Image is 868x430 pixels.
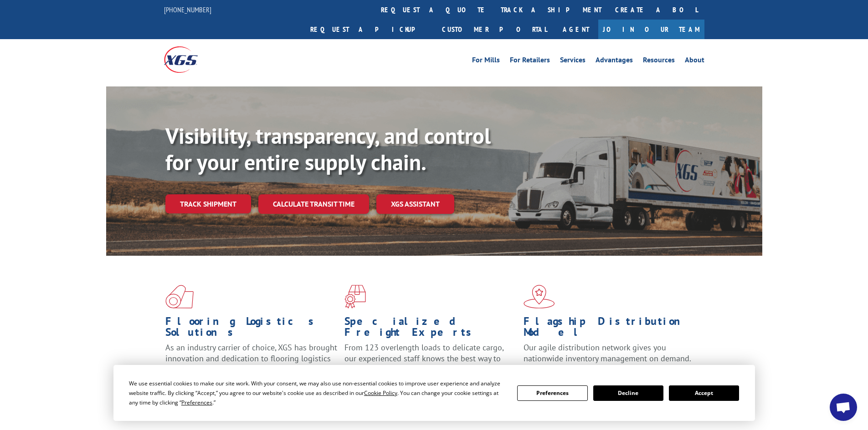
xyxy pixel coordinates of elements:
[165,316,338,342] h1: Flooring Logistics Solutions
[510,56,550,66] a: For Retailers
[344,342,517,383] p: From 123 overlength loads to delicate cargo, our experienced staff knows the best way to move you...
[472,56,500,66] a: For Mills
[344,285,366,309] img: xgs-icon-focused-on-flooring-red
[560,56,586,66] a: Services
[113,365,755,421] div: Cookie Consent Prompt
[181,399,212,406] span: Preferences
[643,56,675,66] a: Resources
[830,394,857,421] a: Open chat
[258,194,369,214] a: Calculate transit time
[129,379,506,407] div: We use essential cookies to make our site work. With your consent, we may also use non-essential ...
[554,20,598,39] a: Agent
[376,194,454,214] a: XGS ASSISTANT
[596,56,633,66] a: Advantages
[685,56,704,66] a: About
[517,385,587,401] button: Preferences
[364,389,397,397] span: Cookie Policy
[164,5,211,14] a: [PHONE_NUMBER]
[344,316,517,342] h1: Specialized Freight Experts
[165,342,337,374] span: As an industry carrier of choice, XGS has brought innovation and dedication to flooring logistics...
[669,385,739,401] button: Accept
[593,385,663,401] button: Decline
[435,20,554,39] a: Customer Portal
[165,194,251,213] a: Track shipment
[524,342,691,364] span: Our agile distribution network gives you nationwide inventory management on demand.
[524,316,696,342] h1: Flagship Distribution Model
[598,20,704,39] a: Join Our Team
[524,285,555,309] img: xgs-icon-flagship-distribution-model-red
[303,20,435,39] a: Request a pickup
[165,121,491,176] b: Visibility, transparency, and control for your entire supply chain.
[165,285,194,309] img: xgs-icon-total-supply-chain-intelligence-red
